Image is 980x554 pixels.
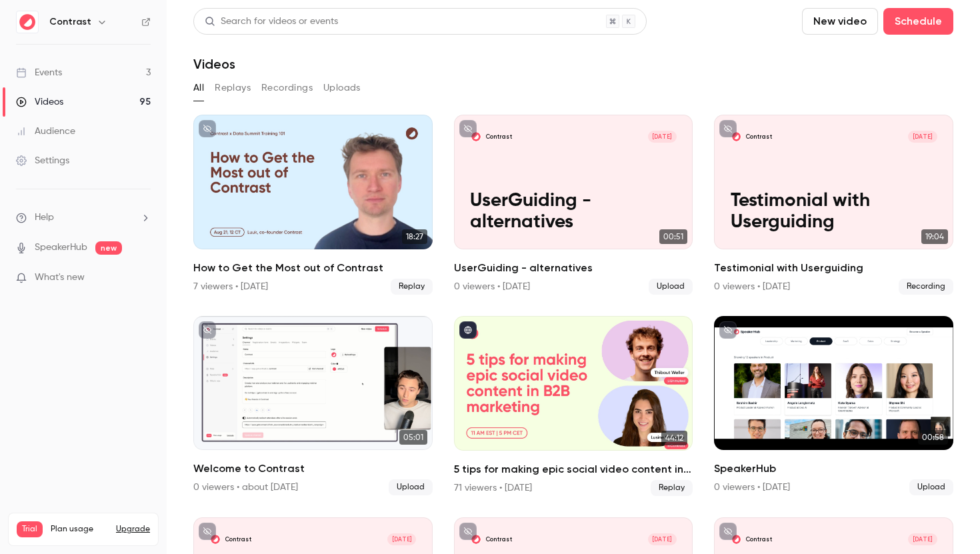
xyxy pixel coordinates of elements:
li: Testimonial with Userguiding [714,115,953,295]
button: unpublished [199,321,216,339]
span: What's new [35,271,85,285]
a: SpeakerHub [35,241,87,255]
span: 00:58 [918,430,948,445]
button: Recordings [261,77,313,99]
button: unpublished [459,120,477,137]
section: Videos [193,8,953,546]
div: 0 viewers • about [DATE] [193,481,298,494]
p: Testimonial with Userguiding [731,190,937,233]
a: Testimonial with UserguidingContrast[DATE]Testimonial with Userguiding19:04Testimonial with Userg... [714,115,953,295]
li: help-dropdown-opener [16,211,151,225]
h2: UserGuiding - alternatives [454,260,693,276]
a: UserGuiding - alternativesContrast[DATE]UserGuiding - alternatives00:51UserGuiding - alternatives... [454,115,693,295]
span: Replay [391,279,433,295]
span: Replay [651,480,693,496]
h6: Contrast [49,15,91,29]
div: Search for videos or events [205,15,338,29]
div: Events [16,66,62,79]
span: Recording [899,279,953,295]
button: Upgrade [116,524,150,535]
span: 05:01 [399,430,427,445]
h2: SpeakerHub [714,461,953,477]
li: Welcome to Contrast [193,316,433,496]
p: Contrast [486,133,512,141]
li: 5 tips for making epic social video content in B2B marketing [454,316,693,496]
div: Videos [16,95,63,109]
button: published [459,321,477,339]
span: [DATE] [387,533,417,545]
span: 00:51 [659,229,687,244]
img: Contrast [17,11,38,33]
span: new [95,241,122,255]
button: All [193,77,204,99]
a: 00:58SpeakerHub0 viewers • [DATE]Upload [714,316,953,496]
li: SpeakerHub [714,316,953,496]
div: 0 viewers • [DATE] [714,481,790,494]
span: Plan usage [51,524,108,535]
button: Schedule [883,8,953,35]
span: Upload [389,479,433,495]
li: How to Get the Most out of Contrast [193,115,433,295]
h2: 5 tips for making epic social video content in B2B marketing [454,461,693,477]
h2: Testimonial with Userguiding [714,260,953,276]
h1: Videos [193,56,235,72]
span: [DATE] [648,533,677,545]
p: Contrast [225,535,251,543]
a: 44:125 tips for making epic social video content in B2B marketing71 viewers • [DATE]Replay [454,316,693,496]
a: 05:01Welcome to Contrast0 viewers • about [DATE]Upload [193,316,433,496]
span: [DATE] [648,131,677,143]
div: 71 viewers • [DATE] [454,481,532,495]
button: unpublished [199,120,216,137]
span: 18:27 [402,229,427,244]
p: Contrast [486,535,512,543]
button: unpublished [459,523,477,540]
span: [DATE] [908,131,937,143]
span: 19:04 [921,229,948,244]
span: Trial [17,521,43,537]
span: 44:12 [661,431,687,445]
p: Contrast [746,133,772,141]
button: unpublished [199,523,216,540]
div: Settings [16,154,69,167]
button: unpublished [719,321,737,339]
span: Upload [909,479,953,495]
li: UserGuiding - alternatives [454,115,693,295]
span: Upload [649,279,693,295]
h2: How to Get the Most out of Contrast [193,260,433,276]
h2: Welcome to Contrast [193,461,433,477]
div: 0 viewers • [DATE] [714,280,790,293]
button: Replays [215,77,251,99]
p: Contrast [746,535,772,543]
span: Help [35,211,54,225]
button: unpublished [719,120,737,137]
button: unpublished [719,523,737,540]
button: Uploads [323,77,361,99]
div: 7 viewers • [DATE] [193,280,268,293]
a: 18:27How to Get the Most out of Contrast7 viewers • [DATE]Replay [193,115,433,295]
span: [DATE] [908,533,937,545]
div: Audience [16,125,75,138]
p: UserGuiding - alternatives [470,190,677,233]
div: 0 viewers • [DATE] [454,280,530,293]
button: New video [802,8,878,35]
